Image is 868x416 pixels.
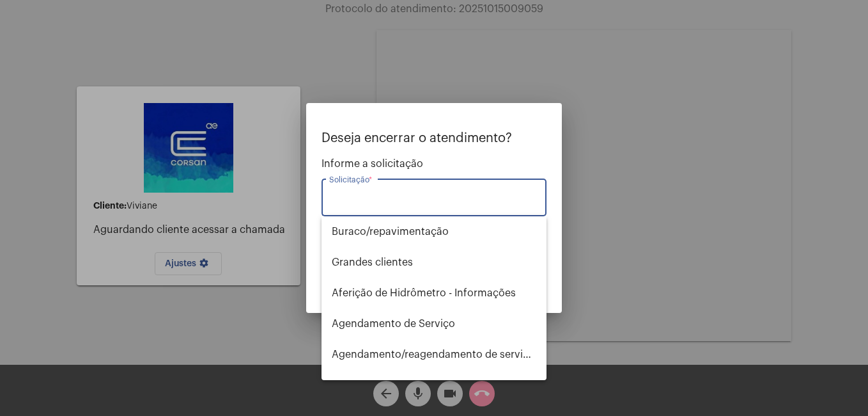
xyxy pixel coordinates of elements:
[332,278,536,308] span: Aferição de Hidrômetro - Informações
[332,339,536,370] span: Agendamento/reagendamento de serviços - informações
[332,216,536,247] span: ⁠Buraco/repavimentação
[332,308,536,339] span: Agendamento de Serviço
[329,195,539,206] input: Buscar solicitação
[322,131,546,145] p: Deseja encerrar o atendimento?
[332,247,536,278] span: ⁠Grandes clientes
[332,370,536,401] span: Alterar nome do usuário na fatura
[322,158,546,170] span: Informe a solicitação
